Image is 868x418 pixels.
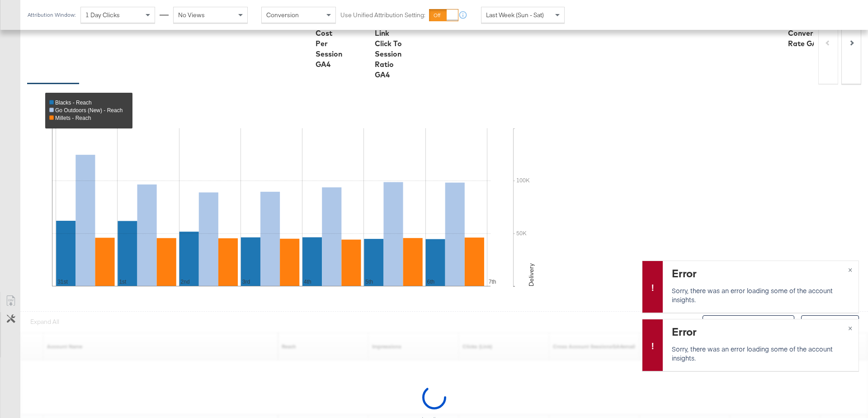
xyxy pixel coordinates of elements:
[340,11,425,19] label: Use Unified Attribution Setting:
[55,107,123,114] span: Go Outdoors (New) - Reach
[672,324,847,339] div: Error
[55,100,92,106] span: Blacks - Reach
[672,286,847,304] p: Sorry, there was an error loading some of the account insights.
[527,263,535,286] text: Delivery
[55,115,91,121] span: Millets - Reach
[848,322,852,332] span: ×
[842,261,859,277] button: ×
[672,344,847,362] p: Sorry, there was an error loading some of the account insights.
[375,8,403,80] div: Cross Account Link Click To Session Ratio GA4
[672,266,847,280] div: Error
[316,8,344,70] div: Cross Account Cost Per Session GA4
[27,12,76,18] div: Attribution Window:
[486,11,544,19] span: Last Week (Sun - Sat)
[848,264,852,274] span: ×
[85,11,120,19] span: 1 Day Clicks
[842,319,859,336] button: ×
[266,11,299,19] span: Conversion
[178,11,205,19] span: No Views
